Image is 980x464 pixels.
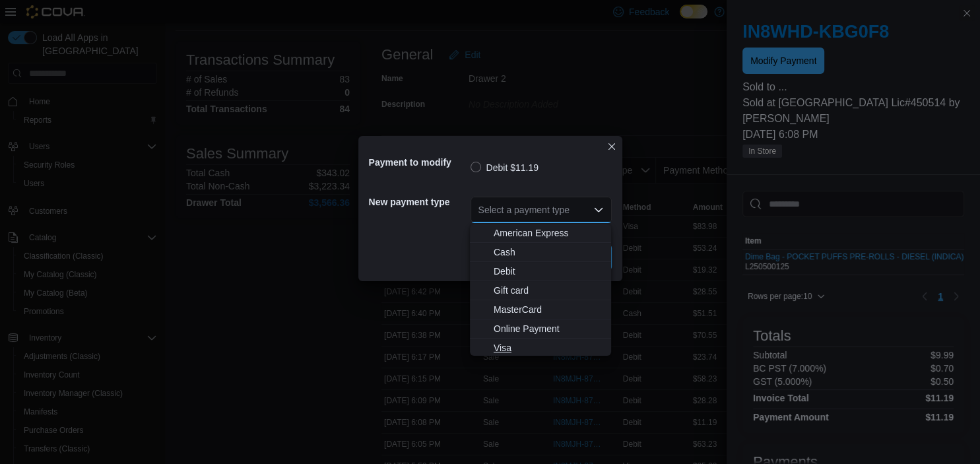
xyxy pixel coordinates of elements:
[470,224,611,243] button: American Express
[494,303,603,316] span: MasterCard
[369,149,468,176] h5: Payment to modify
[604,139,620,154] button: Closes this modal window
[470,319,611,339] button: Online Payment
[470,224,611,358] div: Choose from the following options
[593,205,604,215] button: Close list of options
[470,339,611,358] button: Visa
[470,243,611,262] button: Cash
[478,202,480,218] input: Accessible screen reader label
[470,281,611,300] button: Gift card
[471,160,539,176] label: Debit $11.19
[494,265,603,278] span: Debit
[470,300,611,319] button: MasterCard
[369,189,468,215] h5: New payment type
[494,284,603,297] span: Gift card
[470,262,611,281] button: Debit
[494,341,603,354] span: Visa
[494,226,603,240] span: American Express
[494,322,603,335] span: Online Payment
[494,246,603,259] span: Cash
